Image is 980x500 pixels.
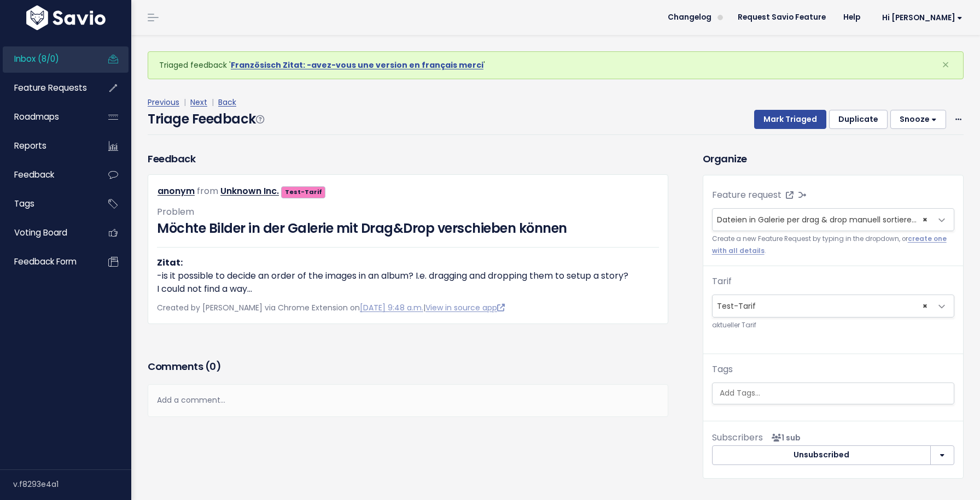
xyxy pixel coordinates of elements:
[3,133,91,158] a: Reports
[360,302,423,313] a: [DATE] 9:48 a.m.
[157,302,505,313] span: Created by [PERSON_NAME] via Chrome Extension on |
[754,110,826,130] button: Mark Triaged
[182,97,188,108] span: |
[3,162,91,187] a: Feedback
[767,432,801,443] span: <p><strong>Subscribers</strong><br><br> - Felix Junk<br> </p>
[209,360,216,373] span: 0
[942,56,949,74] span: ×
[713,295,932,317] span: Test-Tarif
[148,97,179,108] a: Previous
[14,111,59,122] span: Roadmaps
[425,302,505,313] a: View in source app
[3,46,91,72] a: Inbox (8/0)
[712,233,954,257] small: Create a new Feature Request by typing in the dropdown, or .
[923,295,927,317] span: ×
[668,14,711,21] span: Changelog
[729,9,835,26] a: Request Savio Feature
[717,214,956,225] span: Dateien in Galerie per drag & drop manuell sortieren [106] (83)
[703,151,964,166] h3: Organize
[157,219,659,238] h3: Möchte Bilder in der Galerie mit Drag&Drop verschieben können
[835,9,869,26] a: Help
[829,110,888,130] button: Duplicate
[14,169,54,180] span: Feedback
[931,52,960,78] button: Close
[3,249,91,274] a: Feedback form
[285,187,322,196] strong: Test-Tarif
[14,198,34,209] span: Tags
[14,227,67,238] span: Voting Board
[712,320,954,331] small: aktueller Tarif
[712,363,733,376] label: Tags
[3,191,91,216] a: Tags
[14,140,46,151] span: Reports
[148,109,264,129] h4: Triage Feedback
[190,97,207,108] a: Next
[209,97,216,108] span: |
[869,9,971,26] a: Hi [PERSON_NAME]
[157,256,183,269] strong: Zitat:
[14,53,59,64] span: Inbox (8/0)
[13,470,131,498] div: v.f8293e4a1
[712,189,781,202] label: Feature request
[157,205,194,218] span: Problem
[712,234,947,255] a: create one with all details
[712,295,954,317] span: Test-Tarif
[231,60,483,70] a: Französisch Zitat: -avez-vous une version en français merci
[890,110,946,130] button: Snooze
[157,256,659,296] p: -is it possible to decide an order of the images in an album? I.e. dragging and dropping them to ...
[220,185,279,197] a: Unknown Inc.
[712,275,732,288] label: Tarif
[923,209,927,231] span: ×
[24,5,108,30] img: logo-white.9d6f32f41409.svg
[148,359,668,374] h3: Comments ( )
[148,384,668,416] div: Add a comment...
[3,220,91,245] a: Voting Board
[3,104,91,130] a: Roadmaps
[882,14,962,22] span: Hi [PERSON_NAME]
[14,256,77,267] span: Feedback form
[712,445,931,465] button: Unsubscribed
[712,431,763,444] span: Subscribers
[148,151,195,166] h3: Feedback
[14,82,87,93] span: Feature Requests
[157,185,195,197] a: anonym
[218,97,236,108] a: Back
[197,185,218,197] span: from
[715,387,956,399] input: Add Tags...
[148,51,964,79] div: Triaged feedback ' '
[3,75,91,101] a: Feature Requests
